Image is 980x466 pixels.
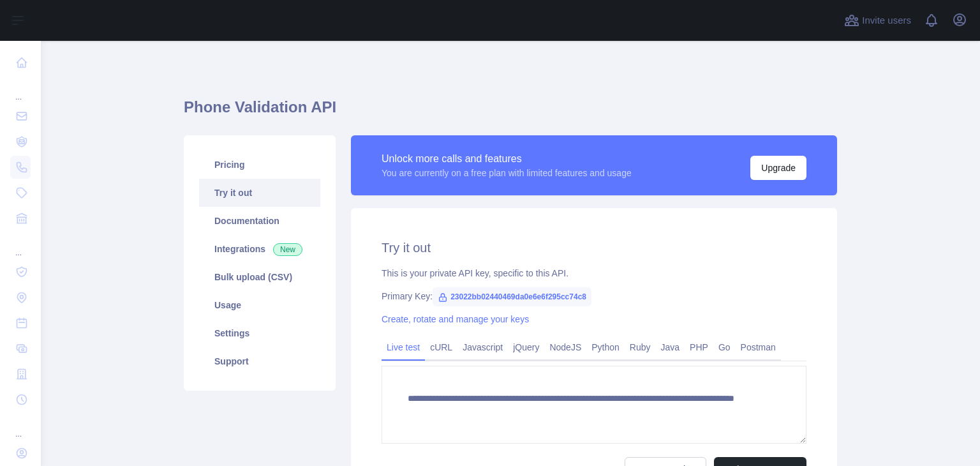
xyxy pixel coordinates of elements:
a: PHP [685,337,713,357]
a: Integrations New [199,235,320,263]
a: Bulk upload (CSV) [199,263,320,291]
div: ... [10,232,31,258]
div: Unlock more calls and features [382,151,632,167]
span: 23022bb02440469da0e6e6f295cc74c8 [433,287,591,306]
span: New [273,243,302,256]
a: Postman [736,337,781,357]
a: Usage [199,291,320,319]
a: cURL [425,337,457,357]
div: Primary Key: [382,290,806,303]
a: jQuery [508,337,544,357]
a: Create, rotate and manage your keys [382,314,529,324]
a: NodeJS [544,337,586,357]
span: Invite users [862,13,911,28]
a: Python [586,337,625,357]
a: Pricing [199,151,320,179]
a: Javascript [457,337,508,357]
a: Support [199,347,320,375]
a: Ruby [625,337,656,357]
a: Java [656,337,685,357]
div: ... [10,77,31,102]
a: Live test [382,337,425,357]
div: ... [10,414,31,439]
div: You are currently on a free plan with limited features and usage [382,167,632,179]
div: This is your private API key, specific to this API. [382,267,806,280]
button: Upgrade [750,156,806,180]
a: Go [713,337,736,357]
a: Settings [199,319,320,347]
h2: Try it out [382,239,806,257]
a: Documentation [199,207,320,235]
button: Invite users [842,10,914,31]
a: Try it out [199,179,320,207]
h1: Phone Validation API [184,97,837,128]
